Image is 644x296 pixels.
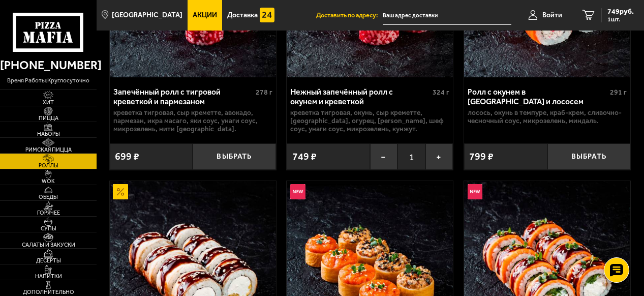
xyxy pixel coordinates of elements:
div: Запечённый ролл с тигровой креветкой и пармезаном [113,87,253,106]
span: 1 [397,143,425,170]
span: 799 ₽ [469,152,494,162]
span: 749 руб. [607,8,634,15]
span: Акции [193,12,217,19]
button: Выбрать [547,143,630,170]
div: Ролл с окунем в [GEOGRAPHIC_DATA] и лососем [468,87,607,106]
div: Нежный запечённый ролл с окунем и креветкой [290,87,430,106]
span: Войти [542,12,562,19]
input: Ваш адрес доставки [383,6,511,25]
span: 749 ₽ [292,152,317,162]
img: Новинка [290,184,305,199]
img: Новинка [468,184,483,199]
span: 278 г [256,88,272,97]
button: Выбрать [193,143,275,170]
span: 291 г [610,88,627,97]
span: Доставка [227,12,258,19]
img: 15daf4d41897b9f0e9f617042186c801.svg [260,8,275,23]
span: Доставить по адресу: [316,12,383,19]
span: 324 г [433,88,449,97]
p: креветка тигровая, Сыр креметте, авокадо, пармезан, икра масаго, яки соус, унаги соус, микрозелен... [113,109,272,133]
span: [GEOGRAPHIC_DATA] [112,12,182,19]
button: − [370,143,397,170]
img: Акционный [113,184,128,199]
span: 1 шт. [607,16,634,22]
p: лосось, окунь в темпуре, краб-крем, сливочно-чесночный соус, микрозелень, миндаль. [468,109,627,125]
p: креветка тигровая, окунь, Сыр креметте, [GEOGRAPHIC_DATA], огурец, [PERSON_NAME], шеф соус, унаги... [290,109,449,133]
span: 699 ₽ [115,152,139,162]
button: + [425,143,453,170]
